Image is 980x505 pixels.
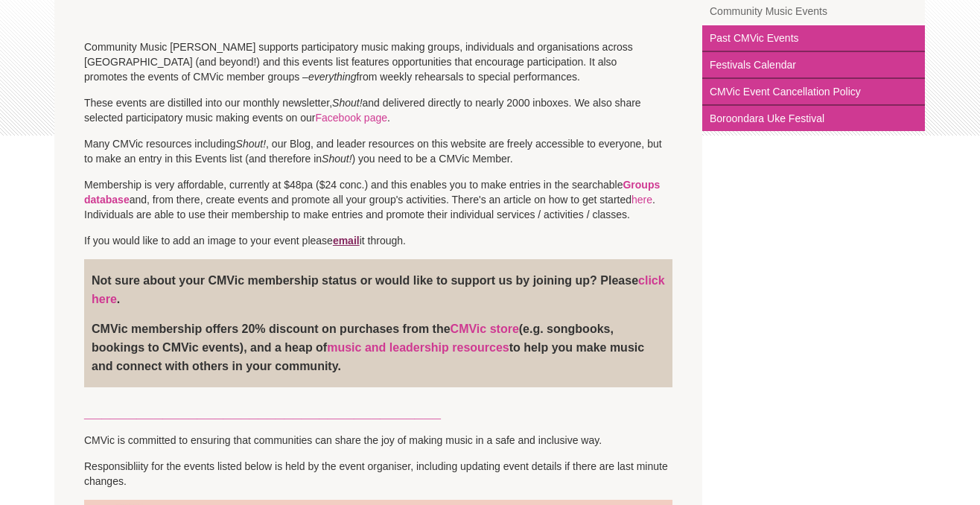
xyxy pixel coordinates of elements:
[702,106,925,131] a: Boroondara Uke Festival
[333,235,360,247] a: email
[631,194,652,206] a: here
[451,323,519,335] a: CMVic store
[308,71,357,83] em: everything
[84,402,672,422] h3: _________________________________________
[84,95,672,125] p: These events are distilled into our monthly newsletter, and delivered directly to nearly 2000 inb...
[84,39,672,84] p: Community Music [PERSON_NAME] supports participatory music making groups, individuals and organis...
[84,233,672,248] p: If you would like to add an image to your event please it through.
[92,274,665,305] a: click here
[327,341,509,354] a: music and leadership resources
[702,52,925,79] a: Festivals Calendar
[236,138,266,150] em: Shout!
[702,25,925,52] a: Past CMVic Events
[702,79,925,106] a: CMVic Event Cancellation Policy
[332,97,362,109] em: Shout!
[84,136,672,166] p: Many CMVic resources including , our Blog, and leader resources on this website are freely access...
[84,459,672,489] p: Responsibliity for the events listed below is held by the event organiser, including updating eve...
[92,323,644,372] strong: CMVic membership offers 20% discount on purchases from the (e.g. songbooks, bookings to CMVic eve...
[84,433,672,448] p: CMVic is committed to ensuring that communities can share the joy of making music in a safe and i...
[315,112,387,124] a: Facebook page
[92,274,665,305] strong: Not sure about your CMVic membership status or would like to support us by joining up? Please .
[84,177,672,222] p: Membership is very affordable, currently at $48pa ($24 conc.) and this enables you to make entrie...
[322,153,351,165] em: Shout!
